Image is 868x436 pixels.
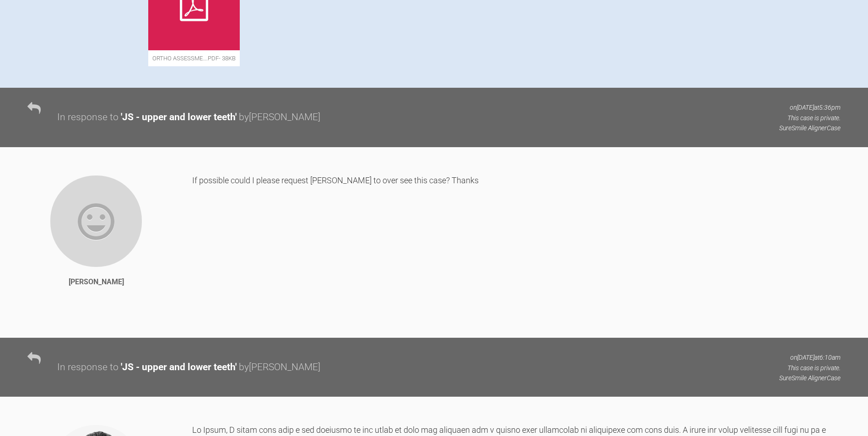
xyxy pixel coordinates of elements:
p: SureSmile Aligner Case [779,123,841,133]
div: by [PERSON_NAME] [239,360,320,375]
p: This case is private. [779,363,841,373]
div: In response to [57,360,119,375]
div: In response to [57,110,119,125]
div: If possible could I please request [PERSON_NAME] to over see this case? Thanks [192,175,841,324]
p: SureSmile Aligner Case [779,373,841,383]
div: by [PERSON_NAME] [239,110,320,125]
div: ' JS - upper and lower teeth ' [121,110,237,125]
p: on [DATE] at 5:36pm [779,102,841,112]
p: on [DATE] at 6:10am [779,352,841,362]
p: This case is private. [779,113,841,123]
div: [PERSON_NAME] [69,276,124,288]
img: Rupen Patel [49,175,143,268]
div: ' JS - upper and lower teeth ' [121,360,237,375]
span: ortho assessme….pdf - 38KB [148,50,240,66]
